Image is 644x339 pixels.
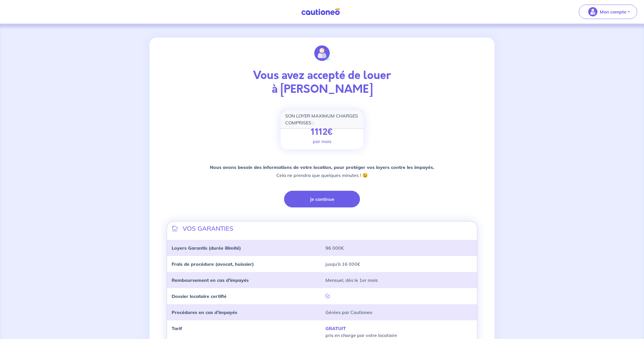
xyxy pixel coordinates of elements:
[325,261,472,267] p: jusqu’à 16 000€
[172,325,182,331] strong: Tarif
[210,164,434,170] strong: Nous avons besoin des informations de votre location, pour protéger vos loyers contre les impayés.
[588,7,597,16] img: illu_account_valid_menu.svg
[325,277,472,284] p: Mensuel, dès le 1er mois
[172,261,254,267] strong: Frais de procédure (avocat, huissier)
[284,191,360,207] button: Je continue
[311,127,333,137] p: 1112
[325,325,472,339] p: pris en charge par votre locataire
[600,8,626,15] p: Mon compte
[579,5,637,19] button: illu_account_valid_menu.svgMon compte
[172,309,237,315] strong: Procédures en cas d’impayés
[325,244,472,251] p: 96 000€
[183,224,233,233] p: VOS GARANTIES
[325,309,472,316] p: Gérées par Cautioneo
[327,126,333,138] span: €
[314,45,330,61] img: illu_account_valid.svg
[172,293,227,299] strong: Dossier locataire certifié
[313,138,331,145] p: par mois
[299,8,342,16] img: Cautioneo
[210,163,434,179] p: Cela ne prendra que quelques minutes ! 😉
[167,69,477,96] p: Vous avez accepté de louer à [PERSON_NAME]
[172,245,241,251] strong: Loyers Garantis (durée illimité)
[325,325,346,331] strong: GRATUIT
[281,110,363,129] div: SON LOYER MAXIMUM CHARGES COMPRISES :
[172,277,249,283] strong: Remboursement en cas d’impayés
